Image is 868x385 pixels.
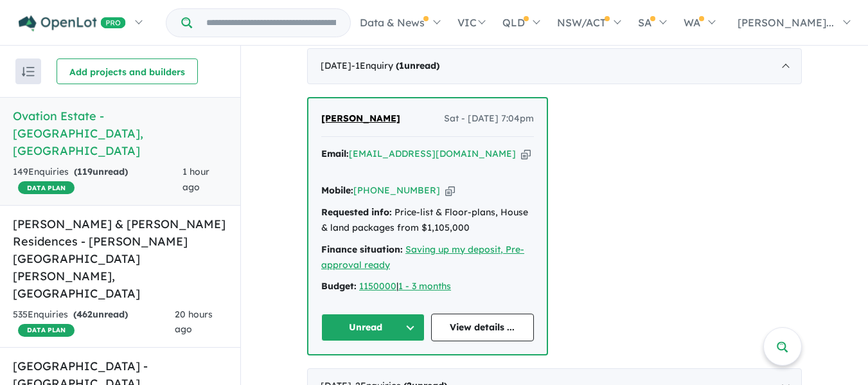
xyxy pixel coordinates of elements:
[74,166,128,177] strong: ( unread)
[76,309,93,320] span: 462
[398,280,451,292] a: 1 - 3 months
[321,280,357,292] strong: Budget:
[396,60,439,71] strong: ( unread)
[359,280,396,292] a: 1150000
[444,111,534,127] span: Sat - [DATE] 7:04pm
[321,279,534,294] div: |
[321,244,524,271] a: Saving up my deposit, Pre-approval ready
[175,309,213,336] span: 20 hours ago
[321,314,425,341] button: Unread
[77,166,93,177] span: 119
[321,244,403,255] strong: Finance situation:
[182,166,209,193] span: 1 hour ago
[57,58,198,84] button: Add projects and builders
[321,205,534,236] div: Price-list & Floor-plans, House & land packages from $1,105,000
[321,206,392,218] strong: Requested info:
[321,111,400,127] a: [PERSON_NAME]
[738,16,834,29] span: [PERSON_NAME]...
[521,147,531,161] button: Copy
[351,60,439,71] span: - 1 Enquir y
[13,107,227,159] h5: Ovation Estate - [GEOGRAPHIC_DATA] , [GEOGRAPHIC_DATA]
[19,15,126,31] img: Openlot PRO Logo White
[431,314,535,341] a: View details ...
[22,67,35,76] img: sort.svg
[307,48,802,84] div: [DATE]
[195,9,348,37] input: Try estate name, suburb, builder or developer
[73,309,128,320] strong: ( unread)
[321,148,349,159] strong: Email:
[321,184,353,196] strong: Mobile:
[13,307,175,338] div: 535 Enquir ies
[13,165,182,195] div: 149 Enquir ies
[349,148,516,159] a: [EMAIL_ADDRESS][DOMAIN_NAME]
[18,181,75,194] span: DATA PLAN
[18,324,75,337] span: DATA PLAN
[353,184,440,196] a: [PHONE_NUMBER]
[321,112,400,124] span: [PERSON_NAME]
[13,215,227,302] h5: [PERSON_NAME] & [PERSON_NAME] Residences - [PERSON_NAME][GEOGRAPHIC_DATA][PERSON_NAME] , [GEOGRAP...
[445,184,455,197] button: Copy
[399,60,404,71] span: 1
